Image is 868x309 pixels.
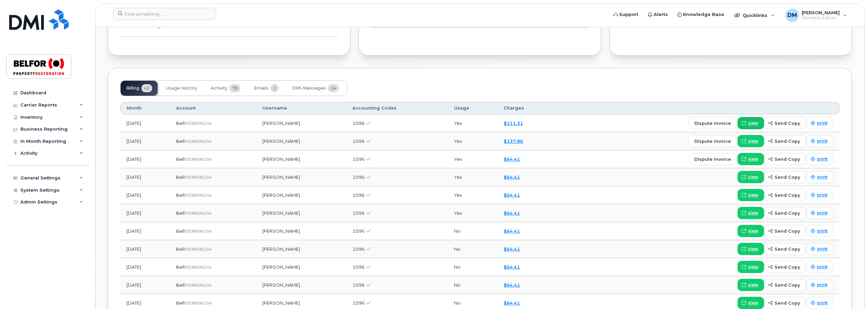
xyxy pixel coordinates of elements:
[176,228,185,234] span: Bell
[806,171,833,183] a: print
[448,114,498,132] td: Yes
[448,150,498,168] td: Yes
[166,85,197,91] span: Usage History
[256,240,346,258] td: [PERSON_NAME]
[120,168,170,186] td: [DATE]
[170,102,256,114] th: Account
[764,135,806,147] button: send copy
[120,186,170,204] td: [DATE]
[504,282,520,288] a: $64.41
[748,174,758,180] span: view
[802,10,840,15] span: [PERSON_NAME]
[764,243,806,255] button: send copy
[176,156,185,162] span: Bell
[254,85,268,91] span: Emails
[185,247,212,252] span: 0508696204
[654,11,668,18] span: Alerts
[748,300,758,306] span: view
[737,297,764,309] a: view
[802,15,840,21] span: Wireless Admin
[328,84,339,92] span: 14
[176,282,185,288] span: Bell
[619,11,638,18] span: Support
[748,264,758,270] span: view
[504,156,520,162] a: $64.41
[352,210,365,216] span: 1096
[817,120,828,126] span: print
[748,192,758,198] span: view
[352,192,365,198] span: 1096
[256,132,346,150] td: [PERSON_NAME]
[817,210,828,216] span: print
[609,8,643,21] a: Support
[448,102,498,114] th: Usage
[806,117,833,129] a: print
[346,102,448,114] th: Accounting Codes
[256,258,346,276] td: [PERSON_NAME]
[448,204,498,222] td: Yes
[176,264,185,270] span: Bell
[775,228,800,234] span: send copy
[806,153,833,165] a: print
[764,279,806,291] button: send copy
[748,210,758,216] span: view
[352,300,365,306] span: 1096
[737,117,764,129] a: view
[448,132,498,150] td: Yes
[256,102,346,114] th: Username
[764,189,806,201] button: send copy
[775,138,800,144] span: send copy
[352,156,365,162] span: 1096
[185,301,212,306] span: 0508696204
[176,138,185,144] span: Bell
[120,222,170,240] td: [DATE]
[817,228,828,234] span: print
[448,240,498,258] td: No
[683,11,724,18] span: Knowledge Base
[211,85,227,91] span: Activity
[748,246,758,252] span: view
[120,276,170,294] td: [DATE]
[817,246,828,252] span: print
[185,157,212,162] span: 0508696204
[504,138,523,144] a: $137.86
[817,264,828,270] span: print
[504,246,520,252] a: $64.41
[352,138,365,144] span: 1096
[817,282,828,288] span: print
[185,265,212,270] span: 0508696204
[775,210,800,216] span: send copy
[730,8,779,22] div: Quicklinks
[689,117,737,129] button: dispute invoice
[806,261,833,273] a: print
[764,225,806,237] button: send copy
[448,258,498,276] td: No
[504,264,520,270] a: $64.41
[352,264,365,270] span: 1096
[806,189,833,201] a: print
[737,261,764,273] a: view
[504,210,520,216] a: $64.41
[176,300,185,306] span: Bell
[113,8,216,20] input: Find something...
[229,84,240,92] span: 78
[694,156,731,162] span: dispute invoice
[448,276,498,294] td: No
[256,276,346,294] td: [PERSON_NAME]
[185,193,212,198] span: 0508696204
[748,282,758,288] span: view
[787,11,797,19] span: DM
[737,207,764,219] a: view
[806,207,833,219] a: print
[185,283,212,288] span: 0508696204
[185,211,212,216] span: 0508696204
[806,297,833,309] a: print
[673,8,729,21] a: Knowledge Base
[775,120,800,127] span: send copy
[694,138,731,144] span: dispute invoice
[764,117,806,129] button: send copy
[256,114,346,132] td: [PERSON_NAME]
[775,156,800,162] span: send copy
[120,114,170,132] td: [DATE]
[185,139,212,144] span: 0508696204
